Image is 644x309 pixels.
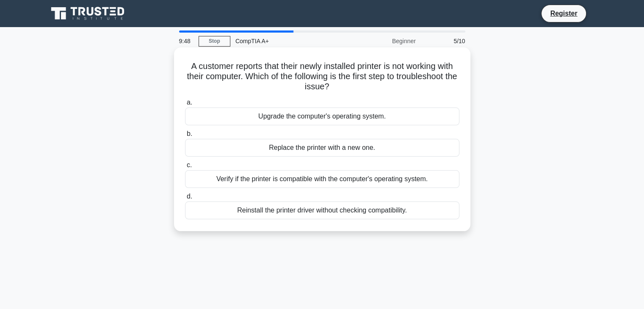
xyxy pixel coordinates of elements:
span: d. [187,193,192,200]
span: c. [187,161,192,168]
div: 5/10 [421,33,470,50]
span: a. [187,99,192,106]
a: Register [545,8,582,19]
div: Reinstall the printer driver without checking compatibility. [185,201,459,219]
div: Beginner [347,33,421,50]
div: Replace the printer with a new one. [185,139,459,157]
h5: A customer reports that their newly installed printer is not working with their computer. Which o... [184,61,460,92]
div: 9:48 [174,33,199,50]
a: Stop [199,36,230,47]
div: Upgrade the computer's operating system. [185,108,459,125]
span: b. [187,130,192,137]
div: Verify if the printer is compatible with the computer's operating system. [185,170,459,188]
div: CompTIA A+ [230,33,347,50]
